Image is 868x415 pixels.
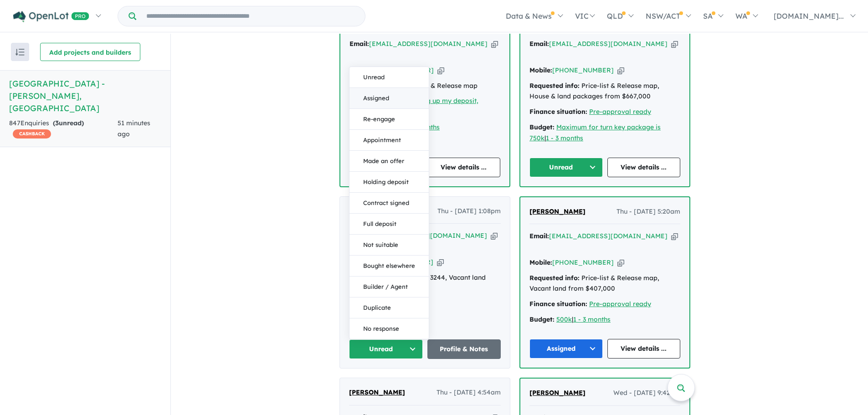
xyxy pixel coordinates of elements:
div: 847 Enquir ies [9,118,118,140]
a: View details ... [607,158,681,177]
button: Copy [437,257,444,267]
button: Copy [671,39,678,49]
span: 3 [55,119,59,127]
div: | [529,122,680,144]
strong: Mobile: [529,66,552,74]
span: [PERSON_NAME] [349,388,405,396]
button: Holding deposit [349,172,429,193]
img: sort.svg [15,49,25,56]
strong: Requested info: [529,274,580,282]
strong: Mobile: [349,66,372,74]
strong: Finance situation: [529,108,587,116]
strong: Budget: [529,315,555,323]
a: [EMAIL_ADDRESS][DOMAIN_NAME] [549,40,668,48]
strong: Budget: [529,123,555,131]
button: Made an offer [349,151,429,172]
span: [PERSON_NAME] [529,389,586,397]
a: Profile & Notes [427,339,501,359]
a: [PHONE_NUMBER] [372,66,434,74]
button: Assigned [349,88,429,109]
a: View details ... [427,158,501,177]
span: Thu - [DATE] 4:54am [437,387,501,398]
div: Unread [349,67,429,339]
strong: Email: [349,40,369,48]
button: No response [349,318,429,339]
button: Bought elsewhere [349,256,429,277]
a: 1 - 3 months [573,315,611,323]
span: Wed - [DATE] 9:42pm [613,388,680,399]
button: Copy [491,231,498,241]
span: Thu - [DATE] 1:08pm [437,206,501,217]
strong: Email: [529,40,549,48]
div: Price-list & Release map, House & land packages from $667,000 [529,81,680,102]
button: Appointment [349,130,429,151]
button: Unread [529,158,603,177]
a: 500k [556,315,572,323]
button: Contract signed [349,193,429,214]
button: Copy [617,66,624,75]
a: [EMAIL_ADDRESS][DOMAIN_NAME] [549,232,668,240]
a: [PERSON_NAME] [529,206,586,217]
button: Copy [617,258,624,267]
button: Unread [349,339,423,359]
a: [EMAIL_ADDRESS][DOMAIN_NAME] [369,40,488,48]
button: Assigned [529,339,603,359]
img: Openlot PRO Logo White [13,11,89,22]
a: [PERSON_NAME] [349,387,405,398]
button: Duplicate [349,297,429,318]
div: Price-list & Release map, Vacant land from $407,000 [529,273,680,295]
a: Maximum for turn key package is 750k [529,123,661,142]
span: CASHBACK [13,129,51,138]
button: Unread [349,67,429,88]
a: [PHONE_NUMBER] [552,258,614,266]
span: [DOMAIN_NAME]... [774,11,844,20]
strong: Requested info: [529,82,580,90]
strong: ( unread) [53,119,84,127]
button: Builder / Agent [349,277,429,297]
div: | [529,314,680,325]
h5: [GEOGRAPHIC_DATA] - [PERSON_NAME] , [GEOGRAPHIC_DATA] [9,77,161,114]
span: Thu - [DATE] 5:20am [616,206,680,217]
button: Add projects and builders [40,43,140,61]
a: Pre-approval ready [589,300,651,308]
a: [PERSON_NAME] [529,388,586,399]
strong: Email: [529,232,549,240]
a: 1 - 3 months [546,134,583,142]
span: 51 minutes ago [118,119,150,138]
strong: Finance situation: [529,300,587,308]
strong: Mobile: [529,258,552,266]
button: Full deposit [349,214,429,235]
button: Re-engage [349,109,429,130]
button: Copy [671,231,678,241]
button: Copy [437,66,444,75]
button: Not suitable [349,235,429,256]
a: View details ... [607,339,681,359]
a: Pre-approval ready [589,108,651,116]
span: [PERSON_NAME] [529,207,586,215]
input: Try estate name, suburb, builder or developer [138,6,363,26]
a: [PHONE_NUMBER] [552,66,614,74]
button: Copy [491,39,498,49]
